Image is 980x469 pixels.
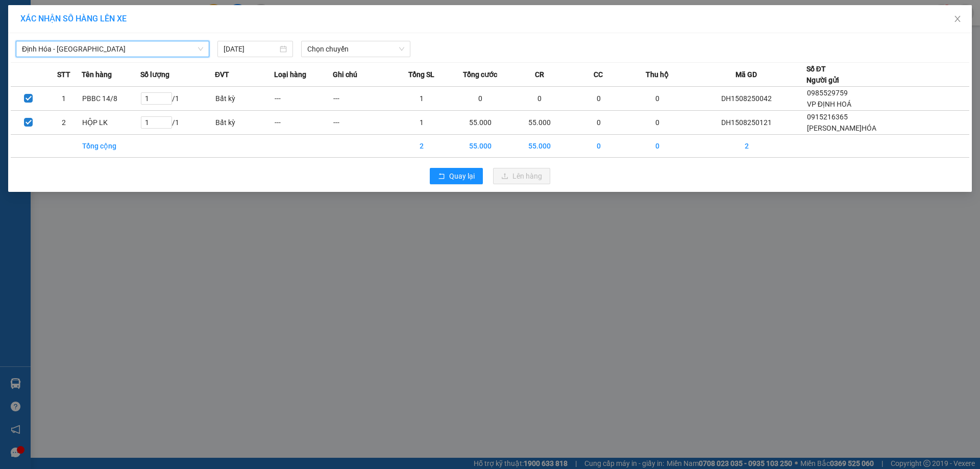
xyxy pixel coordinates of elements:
span: CC [594,69,603,80]
span: Số lượng [140,69,169,80]
td: 0 [569,87,628,111]
span: VP ĐỊNH HOÁ [807,100,851,108]
td: --- [274,111,333,135]
td: Bất kỳ [215,111,274,135]
span: close [953,15,962,23]
button: Close [943,5,972,34]
td: 2 [46,111,81,135]
span: STT [57,69,70,80]
span: CR [535,69,544,80]
td: 55.000 [451,111,510,135]
span: Định Hóa - Thái Nguyên [22,41,203,57]
td: 0 [569,135,628,158]
td: DH1508250121 [687,111,806,135]
span: ĐVT [215,69,229,80]
span: Loại hàng [274,69,306,80]
td: 55.000 [510,111,569,135]
span: Thu hộ [646,69,669,80]
span: 0915216365 [807,113,848,121]
td: --- [333,111,392,135]
span: XÁC NHẬN SỐ HÀNG LÊN XE [20,14,127,23]
td: 0 [451,87,510,111]
button: uploadLên hàng [493,168,550,184]
td: Tổng cộng [82,135,141,158]
span: Chọn chuyến [307,41,404,57]
td: 1 [392,111,451,135]
span: 0985529759 [807,89,848,97]
td: / 1 [140,111,215,135]
td: Bất kỳ [215,87,274,111]
td: HỘP LK [82,111,141,135]
td: --- [274,87,333,111]
input: 15/08/2025 [224,43,278,55]
td: 0 [628,87,687,111]
div: Số ĐT Người gửi [806,63,839,86]
span: Mã GD [736,69,757,80]
span: Tổng SL [408,69,434,80]
span: Tên hàng [82,69,112,80]
td: / 1 [140,87,215,111]
td: 0 [510,87,569,111]
td: --- [333,87,392,111]
span: [PERSON_NAME]HÓA [807,124,876,132]
td: 0 [569,111,628,135]
td: 0 [628,135,687,158]
span: rollback [438,172,445,181]
span: Tổng cước [463,69,497,80]
td: PBBC 14/8 [82,87,141,111]
td: 1 [392,87,451,111]
button: rollbackQuay lại [430,168,483,184]
td: 0 [628,111,687,135]
td: 1 [46,87,81,111]
td: DH1508250042 [687,87,806,111]
span: Quay lại [449,170,475,182]
td: 2 [392,135,451,158]
td: 2 [687,135,806,158]
td: 55.000 [510,135,569,158]
span: Ghi chú [333,69,357,80]
td: 55.000 [451,135,510,158]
